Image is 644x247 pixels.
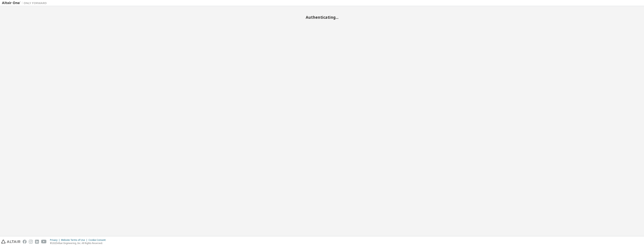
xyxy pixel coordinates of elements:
[2,1,49,5] img: Altair One
[89,239,108,242] div: Cookie Consent
[50,239,61,242] div: Privacy
[50,242,108,245] p: © 2025 Altair Engineering, Inc. All Rights Reserved.
[29,240,33,244] img: instagram.svg
[2,15,642,20] h2: Authenticating...
[1,240,20,244] img: altair_logo.svg
[41,240,47,244] img: youtube.svg
[61,239,89,242] div: Website Terms of Use
[23,240,27,244] img: facebook.svg
[35,240,39,244] img: linkedin.svg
